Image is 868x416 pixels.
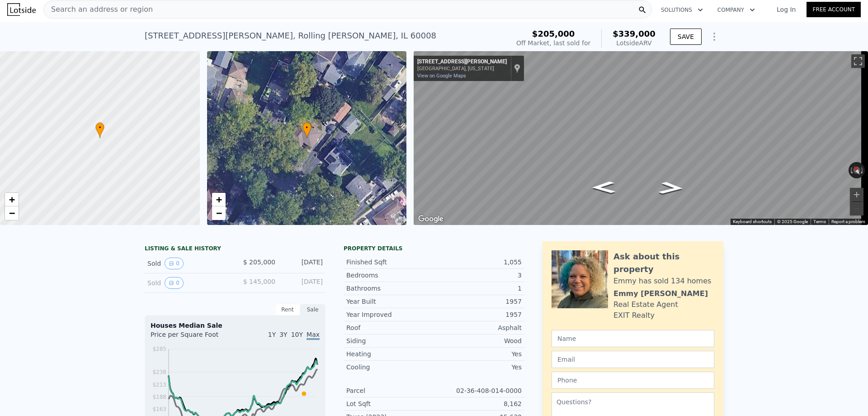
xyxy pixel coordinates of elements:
[434,323,522,332] div: Asphalt
[346,310,434,319] div: Year Improved
[151,330,235,344] div: Price per Square Foot
[346,349,434,359] div: Heating
[346,284,434,293] div: Bathrooms
[434,310,522,319] div: 1957
[613,288,708,299] div: Emmy [PERSON_NAME]
[147,277,228,289] div: Sold
[145,29,436,42] div: [STREET_ADDRESS][PERSON_NAME] , Rolling [PERSON_NAME] , IL 60008
[165,277,184,289] button: View historical data
[849,162,854,178] button: Rotate counterclockwise
[434,336,522,345] div: Wood
[346,399,434,408] div: Lot Sqft
[582,178,625,196] path: Go Northwest, Wren Ln
[346,363,434,372] div: Cooling
[152,369,166,375] tspan: $238
[434,271,522,280] div: 3
[346,297,434,306] div: Year Built
[279,331,287,338] span: 3Y
[613,276,711,287] div: Emmy has sold 134 homes
[212,206,226,220] a: Zoom out
[416,213,446,225] a: Open this area in Google Maps (opens a new window)
[243,278,275,285] span: $ 145,000
[302,124,311,132] span: •
[283,258,323,269] div: [DATE]
[300,304,325,316] div: Sale
[268,331,276,338] span: 1Y
[346,323,434,332] div: Roof
[151,321,320,330] div: Houses Median Sale
[850,202,863,215] button: Zoom out
[850,188,863,201] button: Zoom in
[5,206,19,220] a: Zoom out
[95,124,104,132] span: •
[434,258,522,267] div: 1,055
[552,351,714,368] input: Email
[613,250,714,276] div: Ask about this property
[613,299,678,310] div: Real Estate Agent
[514,63,520,73] a: Show location on map
[9,194,15,205] span: +
[346,258,434,267] div: Finished Sqft
[344,245,524,252] div: Property details
[613,38,656,48] div: Lotside ARV
[152,394,166,400] tspan: $188
[417,66,507,72] div: [GEOGRAPHIC_DATA], [US_STATE]
[9,207,15,219] span: −
[613,310,655,321] div: EXIT Realty
[346,386,434,395] div: Parcel
[849,162,864,179] button: Reset the view
[291,331,303,338] span: 10Y
[216,194,222,205] span: +
[705,28,723,46] button: Show Options
[807,2,861,17] a: Free Account
[165,258,184,269] button: View historical data
[670,29,702,45] button: SAVE
[831,219,865,224] a: Report a problem
[860,162,865,178] button: Rotate clockwise
[710,2,762,18] button: Company
[434,399,522,408] div: 8,162
[613,29,656,38] span: $339,000
[152,382,166,388] tspan: $213
[434,284,522,293] div: 1
[532,29,575,38] span: $205,000
[145,245,325,254] div: LISTING & SALE HISTORY
[654,2,710,18] button: Solutions
[5,193,19,206] a: Zoom in
[152,346,166,352] tspan: $285
[552,330,714,347] input: Name
[346,271,434,280] div: Bedrooms
[7,3,36,16] img: Lotside
[434,297,522,306] div: 1957
[307,331,320,340] span: Max
[417,58,507,66] div: [STREET_ADDRESS][PERSON_NAME]
[414,51,868,225] div: Map
[216,207,222,219] span: −
[275,304,300,316] div: Rent
[416,213,446,225] img: Google
[434,363,522,372] div: Yes
[414,51,868,225] div: Street View
[95,122,104,138] div: •
[516,38,590,48] div: Off Market, last sold for
[283,277,323,289] div: [DATE]
[851,54,865,68] button: Toggle fullscreen view
[152,406,166,412] tspan: $163
[302,122,311,138] div: •
[346,336,434,345] div: Siding
[813,219,826,224] a: Terms (opens in new tab)
[777,219,808,224] span: © 2025 Google
[733,219,772,225] button: Keyboard shortcuts
[766,5,807,14] a: Log In
[147,258,228,269] div: Sold
[434,349,522,359] div: Yes
[243,258,275,266] span: $ 205,000
[417,73,466,79] a: View on Google Maps
[434,386,522,395] div: 02-36-408-014-0000
[44,4,153,15] span: Search an address or region
[648,179,694,197] path: Go Southeast, Wren Ln
[212,193,226,206] a: Zoom in
[552,372,714,389] input: Phone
